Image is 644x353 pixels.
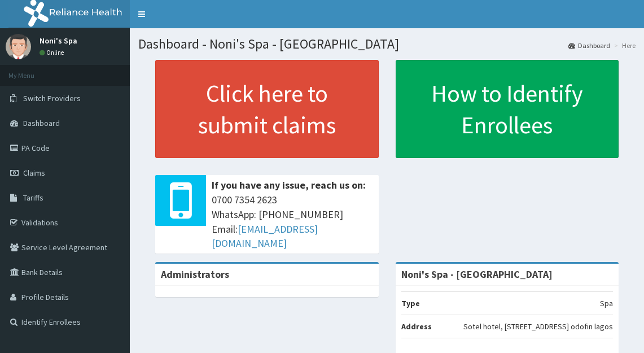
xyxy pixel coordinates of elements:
[401,321,432,332] b: Address
[23,193,43,203] span: Tariffs
[463,321,613,332] p: Sotel hotel, [STREET_ADDRESS] odofin lagos
[23,168,45,178] span: Claims
[6,34,31,59] img: User Image
[396,60,619,158] a: How to Identify Enrollees
[212,178,366,191] b: If you have any issue, reach us on:
[401,268,553,281] strong: Noni's Spa - [GEOGRAPHIC_DATA]
[212,193,373,251] span: 0700 7354 2623 WhatsApp: [PHONE_NUMBER] Email:
[600,298,613,309] p: Spa
[401,298,420,308] b: Type
[138,37,636,51] h1: Dashboard - Noni's Spa - [GEOGRAPHIC_DATA]
[212,223,318,250] a: [EMAIL_ADDRESS][DOMAIN_NAME]
[161,268,229,281] b: Administrators
[40,49,67,56] a: Online
[23,93,81,103] span: Switch Providers
[568,41,610,50] a: Dashboard
[611,41,636,50] li: Here
[23,118,60,128] span: Dashboard
[40,37,77,45] p: Noni's Spa
[155,60,379,158] a: Click here to submit claims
